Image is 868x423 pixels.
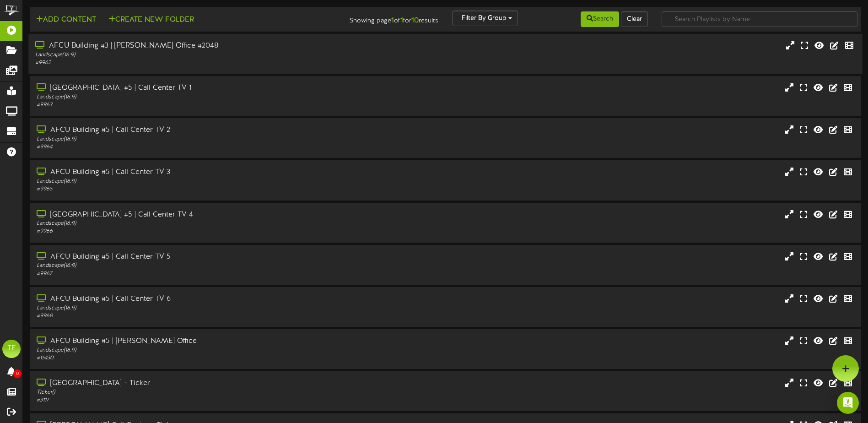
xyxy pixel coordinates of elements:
[37,389,369,396] div: Ticker ( )
[106,14,197,26] button: Create New Folder
[33,14,99,26] button: Add Content
[37,312,369,320] div: # 9968
[400,16,403,25] strong: 1
[37,220,369,228] div: Landscape ( 16:9 )
[2,340,21,358] div: TF
[37,336,369,347] div: AFCU Building #5 | [PERSON_NAME] Office
[37,270,369,278] div: # 9967
[411,16,419,25] strong: 10
[662,11,857,27] input: -- Search Playlists by Name --
[37,294,369,304] div: AFCU Building #5 | Call Center TV 6
[37,354,369,362] div: # 15430
[37,167,369,178] div: AFCU Building #5 | Call Center TV 3
[37,83,369,93] div: [GEOGRAPHIC_DATA] #5 | Call Center TV 1
[35,59,369,67] div: # 9962
[37,101,369,109] div: # 9963
[37,228,369,235] div: # 9966
[37,252,369,262] div: AFCU Building #5 | Call Center TV 5
[13,369,22,378] span: 0
[37,125,369,136] div: AFCU Building #5 | Call Center TV 2
[837,392,859,414] div: Open Intercom Messenger
[37,178,369,185] div: Landscape ( 16:9 )
[581,11,619,27] button: Search
[391,16,394,25] strong: 1
[37,136,369,143] div: Landscape ( 16:9 )
[621,11,648,27] button: Clear
[35,51,369,59] div: Landscape ( 16:9 )
[37,93,369,101] div: Landscape ( 16:9 )
[35,41,369,51] div: AFCU Building #3 | [PERSON_NAME] Office #2048
[37,396,369,404] div: # 3117
[452,11,518,26] button: Filter By Group
[37,210,369,220] div: [GEOGRAPHIC_DATA] #5 | Call Center TV 4
[37,304,369,312] div: Landscape ( 16:9 )
[37,378,369,389] div: [GEOGRAPHIC_DATA] - Ticker
[37,347,369,354] div: Landscape ( 16:9 )
[37,143,369,151] div: # 9964
[37,262,369,270] div: Landscape ( 16:9 )
[37,185,369,193] div: # 9965
[306,11,445,26] div: Showing page of for results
